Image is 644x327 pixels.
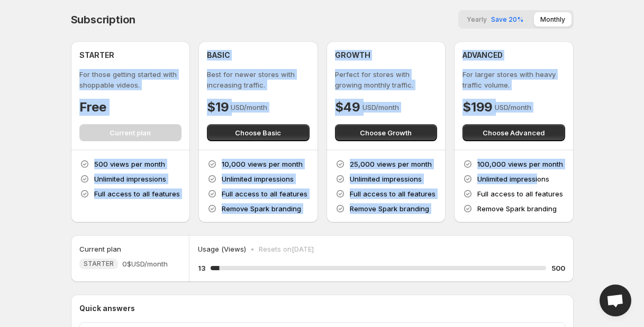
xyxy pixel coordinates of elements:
h5: 500 [551,263,565,273]
p: Quick answers [79,303,565,314]
h4: $49 [335,99,360,116]
span: STARTER [84,260,114,268]
h4: STARTER [79,50,114,61]
p: Perfect for stores with growing monthly traffic. [335,69,438,90]
p: USD/month [362,102,399,113]
p: 500 views per month [94,159,165,169]
button: YearlySave 20% [460,12,530,27]
h5: Current plan [79,244,121,254]
h4: BASIC [207,50,230,61]
p: USD/month [495,102,531,113]
p: Unlimited impressions [94,174,166,184]
h4: GROWTH [335,50,370,61]
p: Remove Spark branding [222,203,301,214]
p: Usage (Views) [198,244,246,254]
p: For larger stores with heavy traffic volume. [462,69,565,90]
p: For those getting started with shoppable videos. [79,69,182,90]
button: Choose Growth [335,124,438,141]
h4: Free [79,99,106,116]
p: Remove Spark branding [350,203,429,214]
p: Unlimited impressions [350,174,422,184]
p: 25,000 views per month [350,159,432,169]
p: Best for newer stores with increasing traffic. [207,69,310,90]
span: 0$ USD/month [122,259,168,269]
p: • [250,244,255,254]
p: 10,000 views per month [222,159,303,169]
div: Open chat [600,285,631,316]
button: Monthly [534,12,572,27]
p: Remove Spark branding [477,203,557,214]
h4: ADVANCED [462,50,503,61]
span: Choose Growth [360,127,412,138]
p: Full access to all features [350,188,436,199]
p: 100,000 views per month [477,159,563,169]
span: Choose Basic [235,127,281,138]
span: Save 20% [491,15,523,23]
p: USD/month [231,102,267,113]
h4: Subscription [71,13,136,26]
p: Full access to all features [94,188,180,199]
button: Choose Basic [207,124,310,141]
button: Choose Advanced [462,124,565,141]
p: Full access to all features [477,188,563,199]
p: Full access to all features [222,188,307,199]
span: Yearly [467,15,487,23]
h4: $199 [462,99,493,116]
h5: 13 [198,263,205,273]
p: Resets on [DATE] [259,244,314,254]
h4: $19 [207,99,229,116]
p: Unlimited impressions [477,174,549,184]
span: Choose Advanced [483,127,545,138]
p: Unlimited impressions [222,174,294,184]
